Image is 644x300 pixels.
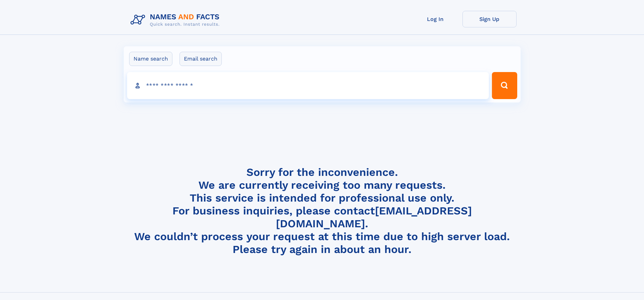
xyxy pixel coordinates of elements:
[408,11,462,27] a: Log In
[129,52,172,66] label: Name search
[276,204,472,230] a: [EMAIL_ADDRESS][DOMAIN_NAME]
[462,11,517,27] a: Sign Up
[128,11,225,29] img: Logo Names and Facts
[127,72,489,99] input: search input
[180,52,222,66] label: Email search
[492,72,517,99] button: Search Button
[128,166,517,256] h4: Sorry for the inconvenience. We are currently receiving too many requests. This service is intend...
